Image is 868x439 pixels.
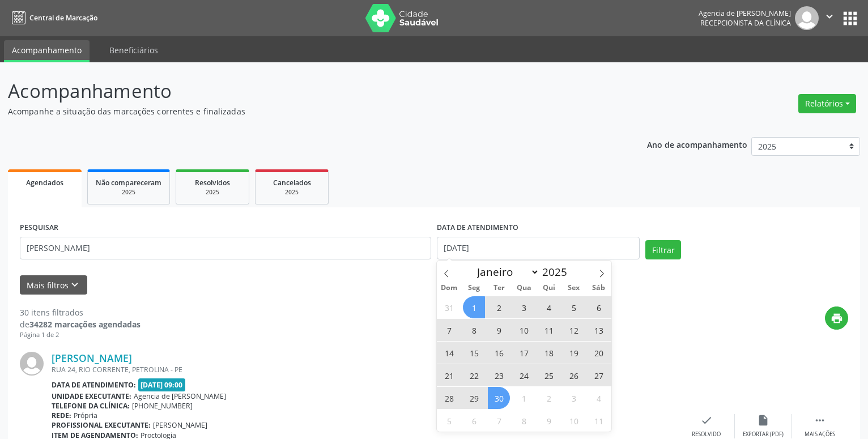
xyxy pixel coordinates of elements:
input: Nome, código do beneficiário ou CPF [20,237,431,259]
div: Agencia de [PERSON_NAME] [699,8,791,18]
a: [PERSON_NAME] [52,352,132,364]
i:  [823,10,836,23]
span: Sáb [586,284,611,292]
span: Outubro 1, 2025 [513,387,535,409]
span: Outubro 5, 2025 [438,410,460,432]
span: Cancelados [273,178,311,187]
span: Sex [561,284,586,292]
div: Exportar (PDF) [743,431,784,438]
span: Outubro 3, 2025 [563,387,585,409]
span: Setembro 10, 2025 [513,319,535,341]
span: Setembro 11, 2025 [538,319,560,341]
i:  [814,414,826,427]
span: Qua [512,284,537,292]
i: check [700,414,713,427]
div: 2025 [96,188,161,197]
a: Acompanhamento [4,40,90,62]
b: Profissional executante: [52,420,151,430]
span: Setembro 19, 2025 [563,342,585,364]
span: Setembro 29, 2025 [463,387,485,409]
button: apps [840,8,860,28]
span: Outubro 9, 2025 [538,410,560,432]
span: Recepcionista da clínica [700,18,791,28]
span: Agendados [26,178,63,187]
button: Relatórios [798,94,856,113]
b: Data de atendimento: [52,380,136,390]
select: Month [471,264,539,280]
span: Central de Marcação [29,13,97,23]
a: Beneficiários [101,40,166,60]
i: insert_drive_file [757,414,769,427]
button:  [819,6,840,30]
button: Mais filtroskeyboard_arrow_down [20,275,87,295]
div: de [20,318,141,330]
div: 30 itens filtrados [20,306,141,318]
span: Não compareceram [96,178,161,187]
span: Setembro 13, 2025 [588,319,610,341]
img: img [795,6,819,30]
span: Setembro 4, 2025 [538,296,560,318]
span: Setembro 14, 2025 [438,342,460,364]
span: Setembro 2, 2025 [488,296,510,318]
span: Outubro 7, 2025 [488,410,510,432]
span: Outubro 6, 2025 [463,410,485,432]
span: Setembro 17, 2025 [513,342,535,364]
span: Setembro 20, 2025 [588,342,610,364]
button: Filtrar [645,240,681,259]
span: Resolvidos [195,178,230,187]
span: Setembro 23, 2025 [488,364,510,386]
label: PESQUISAR [20,219,58,237]
a: Central de Marcação [8,8,97,27]
span: Setembro 28, 2025 [438,387,460,409]
i: print [831,312,843,325]
span: Setembro 7, 2025 [438,319,460,341]
span: [PHONE_NUMBER] [132,401,193,411]
label: DATA DE ATENDIMENTO [437,219,518,237]
b: Rede: [52,411,71,420]
div: Resolvido [692,431,721,438]
div: RUA 24, RIO CORRENTE, PETROLINA - PE [52,365,678,374]
span: Outubro 10, 2025 [563,410,585,432]
span: Setembro 22, 2025 [463,364,485,386]
b: Telefone da clínica: [52,401,130,411]
span: Setembro 18, 2025 [538,342,560,364]
span: Setembro 27, 2025 [588,364,610,386]
span: Própria [74,411,97,420]
span: Setembro 16, 2025 [488,342,510,364]
span: Outubro 11, 2025 [588,410,610,432]
p: Ano de acompanhamento [647,137,747,151]
span: Agencia de [PERSON_NAME] [134,391,226,401]
i: keyboard_arrow_down [69,279,81,291]
span: Setembro 12, 2025 [563,319,585,341]
span: Setembro 24, 2025 [513,364,535,386]
span: Setembro 8, 2025 [463,319,485,341]
span: Dom [437,284,462,292]
input: Year [539,265,577,279]
div: 2025 [184,188,241,197]
p: Acompanhe a situação das marcações correntes e finalizadas [8,105,605,117]
div: Página 1 de 2 [20,330,141,340]
span: [PERSON_NAME] [153,420,207,430]
span: Setembro 21, 2025 [438,364,460,386]
span: Outubro 8, 2025 [513,410,535,432]
span: Setembro 3, 2025 [513,296,535,318]
div: 2025 [263,188,320,197]
p: Acompanhamento [8,77,605,105]
span: Setembro 6, 2025 [588,296,610,318]
span: Setembro 9, 2025 [488,319,510,341]
span: Agosto 31, 2025 [438,296,460,318]
span: [DATE] 09:00 [138,378,186,391]
span: Outubro 2, 2025 [538,387,560,409]
button: print [825,306,848,330]
span: Qui [537,284,561,292]
span: Setembro 26, 2025 [563,364,585,386]
span: Seg [462,284,487,292]
span: Outubro 4, 2025 [588,387,610,409]
span: Setembro 30, 2025 [488,387,510,409]
span: Setembro 25, 2025 [538,364,560,386]
span: Setembro 5, 2025 [563,296,585,318]
img: img [20,352,44,376]
b: Unidade executante: [52,391,131,401]
input: Selecione um intervalo [437,237,640,259]
span: Setembro 15, 2025 [463,342,485,364]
